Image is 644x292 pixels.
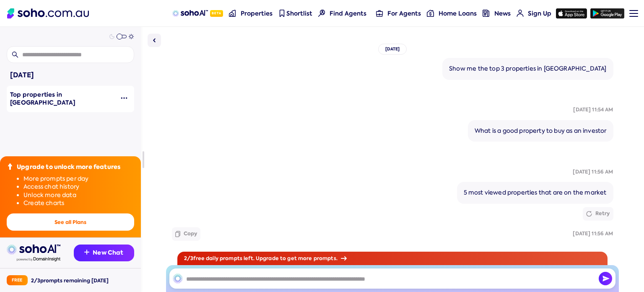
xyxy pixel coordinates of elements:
[376,10,383,17] img: for-agents-nav icon
[229,10,236,17] img: properties-nav icon
[599,272,612,285] button: Send
[318,10,325,17] img: Find agents icon
[573,106,613,113] div: [DATE] 11:54 AM
[7,275,28,285] div: Free
[23,175,134,183] li: More prompts per day
[528,9,551,18] span: Sign Up
[173,274,183,284] img: SohoAI logo black
[427,10,434,17] img: for-agents-nav icon
[556,8,587,18] img: app-store icon
[517,10,524,17] img: for-agents-nav icon
[286,9,312,18] span: Shortlist
[23,199,134,208] li: Create charts
[439,9,477,18] span: Home Loans
[378,44,407,55] div: [DATE]
[10,91,114,107] div: Top properties in Sydney
[583,207,613,221] button: Retry
[464,189,607,197] div: 5 most viewed properties that are on the market
[341,256,347,260] img: Arrow icon
[10,90,75,107] span: Top properties in [GEOGRAPHIC_DATA]
[172,227,201,241] button: Copy
[475,127,607,135] div: What is a good property to buy as an investor
[241,9,273,18] span: Properties
[330,9,366,18] span: Find Agents
[10,70,131,81] div: [DATE]
[573,230,613,237] div: [DATE] 11:56 AM
[7,163,13,170] img: Upgrade icon
[278,10,286,17] img: shortlist-nav icon
[177,252,608,265] div: 2 / 3 free daily prompts left. Upgrade to get more prompts.
[7,86,114,112] a: Top properties in [GEOGRAPHIC_DATA]
[31,277,109,284] div: 2 / 3 prompts remaining [DATE]
[387,9,421,18] span: For Agents
[494,9,511,18] span: News
[210,10,223,17] span: Beta
[599,272,612,285] img: Send icon
[590,8,624,18] img: google-play icon
[7,245,60,255] img: sohoai logo
[7,213,134,231] button: See all Plans
[121,95,127,101] img: More icon
[17,163,120,171] div: Upgrade to unlock more features
[74,245,134,261] button: New Chat
[449,65,606,73] div: Show me the top 3 properties in [GEOGRAPHIC_DATA]
[586,211,592,217] img: Retry icon
[573,168,613,176] div: [DATE] 11:56 AM
[175,231,180,237] img: Copy icon
[17,257,60,261] img: Data provided by Domain Insight
[483,10,490,17] img: news-nav icon
[172,10,208,17] img: sohoAI logo
[23,183,134,191] li: Access chat history
[7,8,89,18] img: Soho Logo
[23,191,134,200] li: Unlock more data
[149,35,159,45] img: Sidebar toggle icon
[84,250,89,255] img: Recommendation icon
